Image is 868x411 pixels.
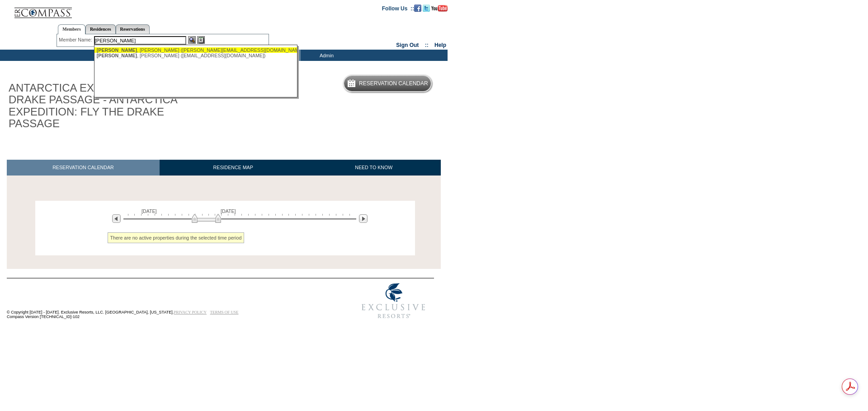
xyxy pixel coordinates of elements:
[414,5,421,10] a: Become our fan on Facebook
[301,50,350,61] td: Admin
[414,5,421,12] img: Become our fan on Facebook
[108,232,245,243] div: There are no active properties during the selected time period
[7,160,160,175] a: RESERVATION CALENDAR
[423,5,430,12] img: Follow us on Twitter
[359,81,428,87] h5: Reservation Calendar
[431,5,448,10] a: Subscribe to our YouTube Channel
[160,160,307,175] a: RESIDENCE MAP
[197,36,205,44] img: Reservations
[116,24,150,34] a: Reservations
[174,310,207,314] a: PRIVACY POLICY
[7,80,209,132] h1: ANTARCTICA EXPEDITION: FLY THE DRAKE PASSAGE - ANTARCTICA EXPEDITION: FLY THE DRAKE PASSAGE
[85,24,116,34] a: Residences
[188,36,196,44] img: View
[142,208,157,214] span: [DATE]
[434,42,446,48] a: Help
[431,5,448,12] img: Subscribe to our YouTube Channel
[423,5,430,10] a: Follow us on Twitter
[210,310,239,314] a: TERMS OF USE
[7,279,323,323] td: © Copyright [DATE] - [DATE]. Exclusive Resorts, LLC. [GEOGRAPHIC_DATA], [US_STATE]. Compass Versi...
[97,47,296,53] div: , [PERSON_NAME] ([PERSON_NAME][EMAIL_ADDRESS][DOMAIN_NAME])
[112,214,121,223] img: Previous
[359,214,368,223] img: Next
[59,36,94,44] div: Member Name:
[97,53,296,58] div: , [PERSON_NAME] ([EMAIL_ADDRESS][DOMAIN_NAME])
[97,47,137,53] span: [PERSON_NAME]
[97,53,137,58] span: [PERSON_NAME]
[425,42,429,48] span: ::
[396,42,419,48] a: Sign Out
[221,208,236,214] span: [DATE]
[307,160,441,175] a: NEED TO KNOW
[382,5,414,12] td: Follow Us ::
[353,278,434,323] img: Exclusive Resorts
[58,24,85,34] a: Members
